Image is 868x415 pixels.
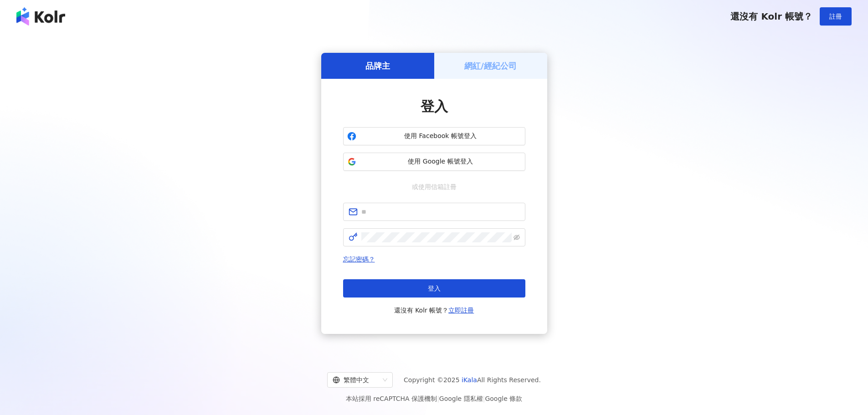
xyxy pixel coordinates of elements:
[428,285,441,292] span: 登入
[360,132,521,141] span: 使用 Facebook 帳號登入
[462,376,477,384] a: iKala
[483,395,485,402] span: |
[448,307,474,314] a: 立即註冊
[439,395,483,402] a: Google 隱私權
[404,374,541,385] span: Copyright © 2025 All Rights Reserved.
[437,395,439,402] span: |
[360,157,521,166] span: 使用 Google 帳號登入
[343,153,525,171] button: 使用 Google 帳號登入
[421,98,448,114] span: 登入
[16,7,65,26] img: logo
[394,305,474,316] span: 還沒有 Kolr 帳號？
[829,13,842,20] span: 註冊
[343,256,375,263] a: 忘記密碼？
[343,127,525,145] button: 使用 Facebook 帳號登入
[464,60,517,72] h5: 網紅/經紀公司
[333,373,379,387] div: 繁體中文
[730,11,812,22] span: 還沒有 Kolr 帳號？
[365,60,390,72] h5: 品牌主
[820,7,852,26] button: 註冊
[406,182,463,192] span: 或使用信箱註冊
[485,395,522,402] a: Google 條款
[346,393,522,404] span: 本站採用 reCAPTCHA 保護機制
[514,234,520,241] span: eye-invisible
[343,279,525,297] button: 登入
